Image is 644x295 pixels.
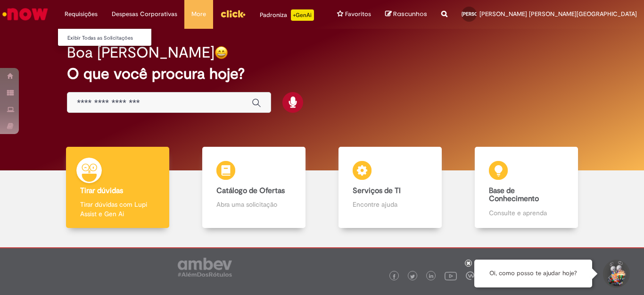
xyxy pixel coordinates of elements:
[186,147,322,228] a: Catálogo de Ofertas Abra uma solicitação
[58,28,152,46] ul: Requisições
[80,200,155,219] p: Tirar dúvidas com Lupi Assist e Gen Ai
[65,9,98,19] span: Requisições
[58,33,162,43] a: Exibir Todas as Solicitações
[215,46,228,59] img: happy-face.png
[112,9,177,19] span: Despesas Corporativas
[50,147,186,228] a: Tirar dúvidas Tirar dúvidas com Lupi Assist e Gen Ai
[489,208,564,218] p: Consulte e aprenda
[345,9,371,19] span: Favoritos
[489,186,539,204] b: Base de Conhecimento
[458,147,594,228] a: Base de Conhecimento Consulte e aprenda
[178,258,232,277] img: logo_footer_ambev_rotulo_gray.png
[462,11,498,17] span: [PERSON_NAME]
[216,200,291,209] p: Abra uma solicitação
[322,147,458,228] a: Serviços de TI Encontre ajuda
[466,271,474,280] img: logo_footer_workplace.png
[260,9,314,21] div: Padroniza
[1,5,50,24] img: ServiceNow
[474,260,592,287] div: Oi, como posso te ajudar hoje?
[353,200,428,209] p: Encontre ajuda
[67,66,577,82] h2: O que você procura hoje?
[602,260,630,288] button: Iniciar Conversa de Suporte
[353,186,401,195] b: Serviços de TI
[479,10,637,18] span: [PERSON_NAME] [PERSON_NAME][GEOGRAPHIC_DATA]
[445,270,457,282] img: logo_footer_youtube.png
[220,7,246,21] img: click_logo_yellow_360x200.png
[385,10,427,19] a: Rascunhos
[393,9,427,18] span: Rascunhos
[429,274,434,279] img: logo_footer_linkedin.png
[67,44,215,61] h2: Boa [PERSON_NAME]
[80,186,123,195] b: Tirar dúvidas
[291,9,314,21] p: +GenAi
[216,186,285,195] b: Catálogo de Ofertas
[410,274,415,279] img: logo_footer_twitter.png
[392,274,396,279] img: logo_footer_facebook.png
[191,9,206,19] span: More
